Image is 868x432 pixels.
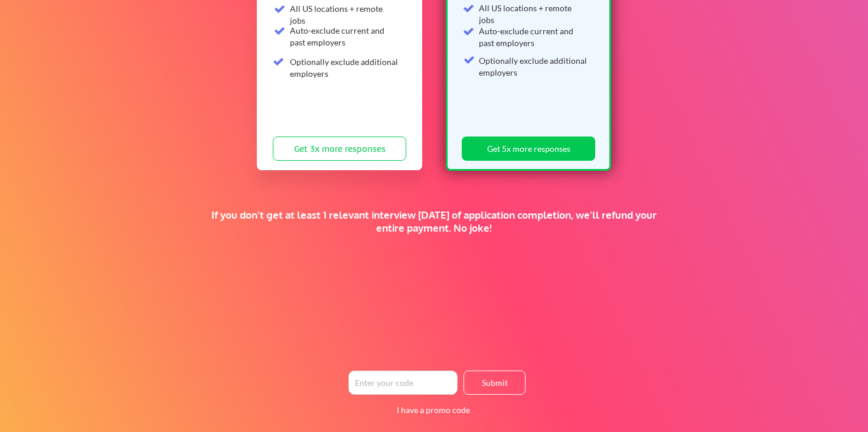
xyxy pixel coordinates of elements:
[462,137,595,161] button: Get 5x more responses
[348,371,458,395] input: Enter your code
[479,2,588,25] div: All US locations + remote jobs
[290,56,399,79] div: Optionally exclude additional employers
[479,55,588,78] div: Optionally exclude additional employers
[290,25,399,48] div: Auto-exclude current and past employers
[464,371,526,395] button: Submit
[290,3,399,26] div: All US locations + remote jobs
[390,403,477,417] button: I have a promo code
[479,25,588,48] div: Auto-exclude current and past employers
[273,137,406,161] button: Get 3x more responses
[205,209,663,235] div: If you don't get at least 1 relevant interview [DATE] of application completion, we'll refund you...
